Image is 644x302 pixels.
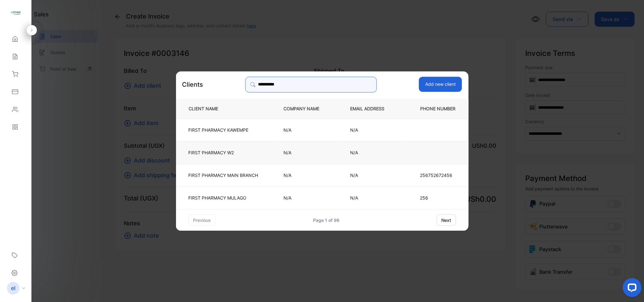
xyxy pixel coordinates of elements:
[11,284,15,292] p: el
[283,127,329,133] p: N/A
[11,8,20,18] img: logo
[188,172,258,178] p: FIRST PHARMACY MAIN BRANCH
[350,149,394,156] p: N/A
[420,195,456,201] p: 256
[618,276,644,302] iframe: LiveChat chat widget
[437,214,456,226] button: next
[350,172,394,178] p: N/A
[283,195,329,201] p: N/A
[350,127,394,133] p: N/A
[186,105,263,112] p: CLIENT NAME
[420,172,456,178] p: 256752672456
[350,195,394,201] p: N/A
[350,105,394,112] p: EMAIL ADDRESS
[182,80,203,89] p: Clients
[415,105,458,112] p: PHONE NUMBER
[188,127,258,133] p: FIRST PHARMACY KAWEMPE
[188,214,216,226] button: previous
[188,195,258,201] p: FIRST PHARMACY MULAGO
[283,149,329,156] p: N/A
[188,149,258,156] p: FIRST PHARMACY W2
[283,105,329,112] p: COMPANY NAME
[313,217,339,223] div: Page 1 of 96
[283,172,329,178] p: N/A
[419,77,462,92] button: Add new client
